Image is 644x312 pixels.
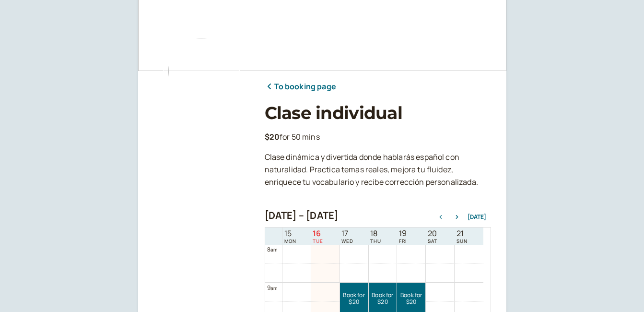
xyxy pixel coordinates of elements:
a: September 17, 2025 [340,228,355,245]
span: THU [370,238,381,244]
span: am [270,285,277,291]
a: September 18, 2025 [368,228,383,245]
b: $20 [265,132,280,142]
span: SAT [428,238,437,244]
span: 15 [284,229,296,238]
a: September 19, 2025 [397,228,409,245]
span: 20 [428,229,437,238]
span: Book for $20 [369,292,397,306]
span: 16 [313,229,323,238]
span: WED [341,238,353,244]
a: September 16, 2025 [311,228,325,245]
span: 21 [457,229,468,238]
button: [DATE] [468,214,486,220]
span: am [270,246,277,253]
span: 17 [341,229,353,238]
span: Book for $20 [340,292,368,306]
span: MON [284,238,296,244]
span: 18 [370,229,381,238]
a: September 21, 2025 [455,228,469,245]
div: 8 [267,245,278,254]
a: September 20, 2025 [426,228,439,245]
span: Book for $20 [397,292,425,306]
a: To booking page [265,81,336,93]
span: 19 [399,229,407,238]
span: TUE [313,238,323,244]
p: Clase dinámica y divertida donde hablarás español con naturalidad. Practica temas reales, mejora ... [265,151,491,189]
span: FRI [399,238,407,244]
h1: Clase individual [265,103,491,123]
p: for 50 mins [265,131,491,144]
h2: [DATE] – [DATE] [265,210,339,221]
div: 9 [267,283,278,292]
span: SUN [457,238,468,244]
a: September 15, 2025 [282,228,298,245]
